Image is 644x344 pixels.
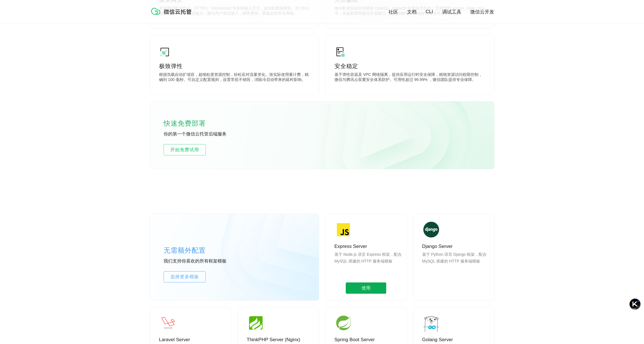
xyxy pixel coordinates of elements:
p: 安全稳定 [335,62,485,70]
p: 基于 Python 语言 Django 框架，配合 MySQL 搭建的 HTTP 服务端模板 [422,251,490,278]
a: 微信云托管 [150,13,195,18]
a: 微信云开发 [470,9,494,15]
span: 选择更多模板 [164,273,205,280]
p: 你的第一个微信云托管后端服务 [164,131,248,137]
a: 社区 [388,9,398,15]
p: 无需额外配置 [164,245,248,256]
p: ThinkPHP Server (Nginx) [247,336,314,343]
p: Django Server [422,243,490,250]
span: 使用 [346,282,386,294]
p: Express Server [335,243,402,250]
p: 根据负载自动扩缩容，超细粒度资源控制，轻松应对流量变化。按实际使用量计费，精确到 100 毫秒。可自定义配置规则，设置常驻不销毁，消除冷启动带来的延时影响。 [159,72,310,83]
a: 文档 [407,9,417,15]
p: 基于 Node.js 语言 Express 框架，配合 MySQL 搭建的 HTTP 服务端模板 [335,251,402,278]
span: 开始免费试用 [164,146,205,153]
p: 快速免费部署 [164,118,220,129]
a: 调试工具 [442,9,461,15]
p: Golang Server [422,336,490,343]
p: 我们支持你喜欢的所有框架模板 [164,258,248,264]
p: 基于弹性容器及 VPC 网络隔离，提供应用运行时安全保障，精细资源访问权限控制，微信与腾讯云双重安全体系防护。可用性超过 99.99% ，微信团队提供专业保障。 [335,72,485,83]
p: Spring Boot Server [335,336,402,343]
p: 极致弹性 [159,62,310,70]
p: Laravel Server [159,336,227,343]
img: 微信云托管 [150,6,195,17]
a: CLI [426,9,433,15]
